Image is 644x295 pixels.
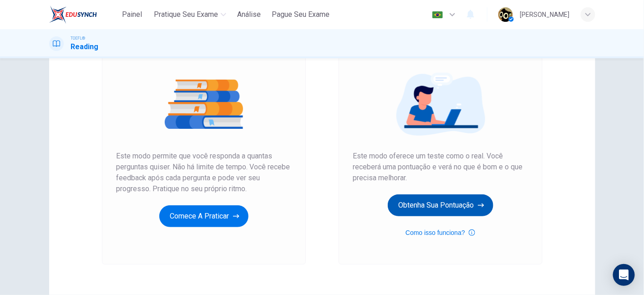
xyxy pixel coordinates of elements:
button: Como isso funciona? [406,227,475,238]
div: Open Intercom Messenger [613,264,635,286]
img: EduSynch logo [49,5,97,24]
span: Análise [237,9,261,20]
img: Profile picture [498,7,513,22]
img: pt [432,11,443,18]
button: Comece a praticar [159,205,248,227]
span: Painel [122,9,142,20]
span: Este modo permite que você responda a quantas perguntas quiser. Não há limite de tempo. Você rece... [117,151,291,194]
span: Este modo oferece um teste como o real. Você receberá uma pontuação e verá no que é bom e o que p... [353,151,528,183]
span: Pague Seu Exame [272,9,330,20]
a: EduSynch logo [49,5,118,24]
button: Pague Seu Exame [268,6,333,23]
h1: Reading [71,41,99,52]
span: Pratique seu exame [154,9,218,20]
button: Painel [117,6,147,23]
button: Pratique seu exame [150,6,230,23]
span: TOEFL® [71,35,86,41]
button: Obtenha sua pontuação [388,194,493,216]
div: [PERSON_NAME] [520,9,570,20]
button: Análise [233,6,264,23]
